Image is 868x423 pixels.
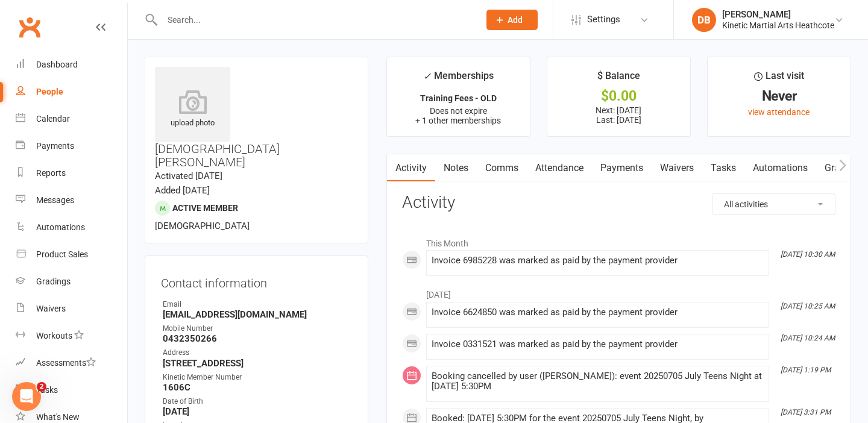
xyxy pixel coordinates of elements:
div: Kinetic Member Number [163,372,352,383]
a: Messages [16,187,127,214]
div: upload photo [155,90,230,130]
div: Invoice 6985228 was marked as paid by the payment provider [432,255,764,266]
p: Next: [DATE] Last: [DATE] [558,105,679,125]
a: Waivers [652,154,702,182]
a: view attendance [748,107,810,117]
div: Never [719,90,840,102]
div: Last visit [754,68,804,90]
i: ✓ [423,70,431,82]
a: Automations [744,154,816,182]
div: $0.00 [558,90,679,102]
div: Messages [36,195,74,205]
div: Assessments [36,358,96,368]
strong: 1606C [163,382,352,393]
span: Settings [587,6,620,33]
a: Clubworx [14,12,45,42]
h3: Contact information [161,272,352,290]
div: Invoice 0331521 was marked as paid by the payment provider [432,339,764,349]
h3: Activity [402,193,835,212]
a: Attendance [527,154,592,182]
div: Reports [36,168,66,178]
div: Invoice 6624850 was marked as paid by the payment provider [432,307,764,318]
a: Automations [16,214,127,241]
span: Active member [172,203,238,213]
a: Comms [477,154,527,182]
a: Gradings [16,268,127,295]
i: [DATE] 10:24 AM [781,334,835,342]
strong: [STREET_ADDRESS] [163,358,352,369]
a: Notes [435,154,477,182]
div: Dashboard [36,60,78,69]
div: What's New [36,412,80,422]
a: Workouts [16,322,127,349]
button: Add [486,10,538,30]
div: Address [163,347,352,359]
div: DB [692,8,716,32]
span: 2 [37,382,46,392]
div: Payments [36,141,74,151]
strong: [DATE] [163,406,352,417]
strong: 0432350266 [163,333,352,344]
a: Payments [16,133,127,160]
div: Automations [36,222,85,232]
a: Product Sales [16,241,127,268]
span: + 1 other memberships [415,116,501,125]
span: Does not expire [430,106,487,116]
h3: [DEMOGRAPHIC_DATA][PERSON_NAME] [155,67,358,169]
div: Date of Birth [163,396,352,407]
div: Kinetic Martial Arts Heathcote [722,20,834,31]
span: [DEMOGRAPHIC_DATA] [155,221,250,231]
iframe: Intercom live chat [12,382,41,411]
strong: [EMAIL_ADDRESS][DOMAIN_NAME] [163,309,352,320]
div: Gradings [36,277,71,286]
div: $ Balance [597,68,640,90]
a: People [16,78,127,105]
a: Assessments [16,349,127,377]
strong: Training Fees - OLD [420,93,497,103]
div: Mobile Number [163,323,352,334]
input: Search... [159,11,471,28]
div: People [36,87,63,96]
div: [PERSON_NAME] [722,9,834,20]
time: Added [DATE] [155,185,210,196]
div: Workouts [36,331,72,340]
i: [DATE] 1:19 PM [781,366,831,374]
a: Tasks [16,377,127,404]
a: Calendar [16,105,127,133]
li: [DATE] [402,282,835,301]
div: Waivers [36,304,66,313]
a: Tasks [702,154,744,182]
a: Payments [592,154,652,182]
i: [DATE] 3:31 PM [781,408,831,416]
div: Memberships [423,68,494,90]
time: Activated [DATE] [155,171,222,181]
span: Add [508,15,523,25]
i: [DATE] 10:30 AM [781,250,835,258]
a: Activity [387,154,435,182]
div: Tasks [36,385,58,395]
div: Calendar [36,114,70,124]
a: Dashboard [16,51,127,78]
div: Email [163,299,352,310]
i: [DATE] 10:25 AM [781,302,835,310]
div: Product Sales [36,249,88,259]
div: Booking cancelled by user ([PERSON_NAME]): event 20250705 July Teens Night at [DATE] 5:30PM [432,371,764,392]
a: Reports [16,160,127,187]
a: Waivers [16,295,127,322]
li: This Month [402,231,835,250]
